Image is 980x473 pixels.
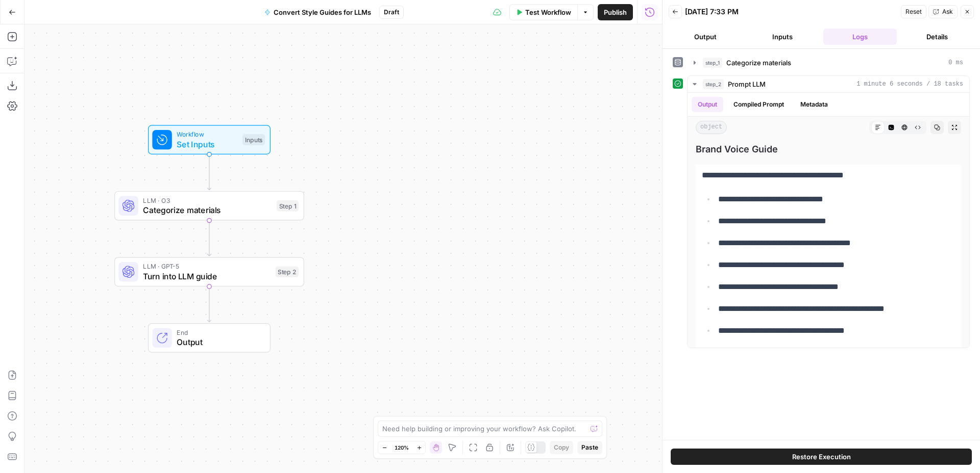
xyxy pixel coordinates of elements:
span: Publish [604,7,627,17]
button: Compiled Prompt [727,97,790,112]
button: Test Workflow [509,4,577,20]
span: Set Inputs [177,138,237,150]
g: Edge from start to step_1 [207,154,211,190]
span: step_1 [703,58,722,68]
span: step_2 [703,79,724,89]
div: Step 2 [276,267,299,278]
span: LLM · O3 [143,195,272,205]
button: Metadata [794,97,834,112]
button: Logs [823,29,897,45]
span: Paste [581,443,598,452]
div: LLM · GPT-5Turn into LLM guideStep 2 [114,257,304,287]
div: LLM · O3Categorize materialsStep 1 [114,191,304,221]
span: Brand Voice Guide [696,142,961,156]
span: Workflow [177,129,237,139]
g: Edge from step_2 to end [207,286,211,322]
span: Categorize materials [726,58,791,68]
span: Restore Execution [792,452,851,462]
span: Reset [905,7,922,16]
span: Ask [942,7,953,16]
span: Output [177,336,260,348]
span: Categorize materials [143,204,272,216]
span: Prompt LLM [728,79,766,89]
div: 1 minute 6 seconds / 18 tasks [688,93,969,348]
span: 1 minute 6 seconds / 18 tasks [856,80,963,89]
span: Test Workflow [525,7,571,17]
button: Output [692,97,723,112]
span: End [177,328,260,337]
span: Convert Style Guides for LLMs [274,7,371,17]
button: Ask [928,5,958,18]
div: EndOutput [114,323,304,353]
button: Convert Style Guides for LLMs [258,4,377,20]
button: Paste [577,441,602,454]
span: Draft [384,8,399,17]
span: Turn into LLM guide [143,270,271,282]
span: 0 ms [948,58,963,67]
button: Restore Execution [671,449,972,465]
button: Reset [901,5,926,18]
span: object [696,121,727,134]
g: Edge from step_1 to step_2 [207,221,211,256]
span: 120% [395,443,409,452]
button: Copy [550,441,573,454]
button: Details [901,29,974,45]
div: WorkflowSet InputsInputs [114,125,304,154]
span: Copy [554,443,569,452]
div: Inputs [242,134,265,145]
button: 1 minute 6 seconds / 18 tasks [688,76,969,92]
button: 0 ms [688,55,969,71]
button: Publish [598,4,633,20]
button: Output [669,29,742,45]
div: Step 1 [277,200,299,212]
button: Inputs [746,29,820,45]
span: LLM · GPT-5 [143,261,271,271]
